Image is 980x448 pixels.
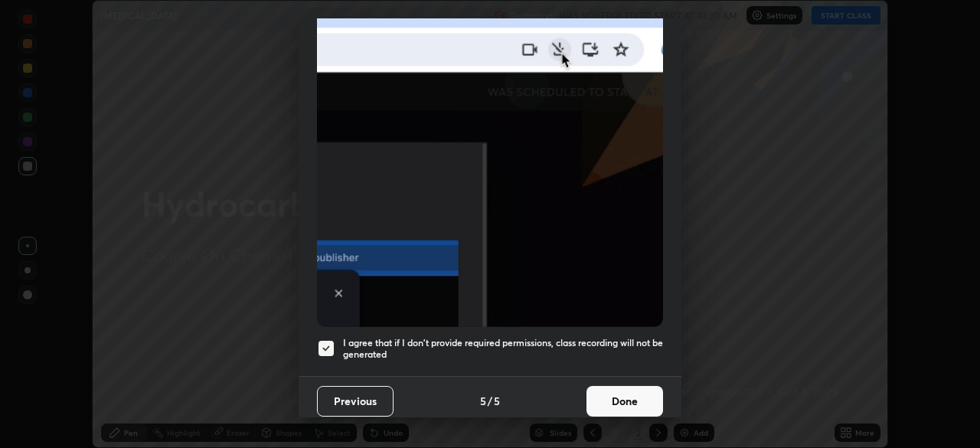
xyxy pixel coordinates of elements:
[317,386,394,417] button: Previous
[488,393,492,409] h4: /
[343,337,663,361] h5: I agree that if I don't provide required permissions, class recording will not be generated
[480,393,486,409] h4: 5
[586,386,663,417] button: Done
[494,393,500,409] h4: 5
